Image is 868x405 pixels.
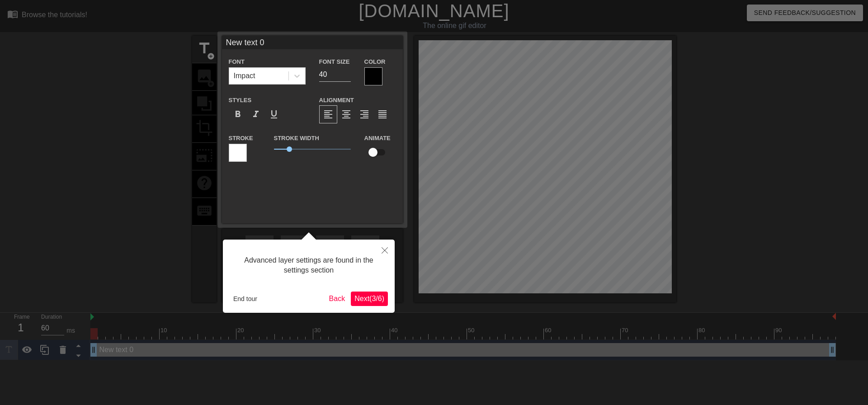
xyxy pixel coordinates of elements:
[375,240,395,260] button: Close
[230,292,261,306] button: End tour
[325,292,349,306] button: Back
[230,246,388,285] div: Advanced layer settings are found in the settings section
[351,292,388,306] button: Next
[354,295,384,302] span: Next ( 3 / 6 )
